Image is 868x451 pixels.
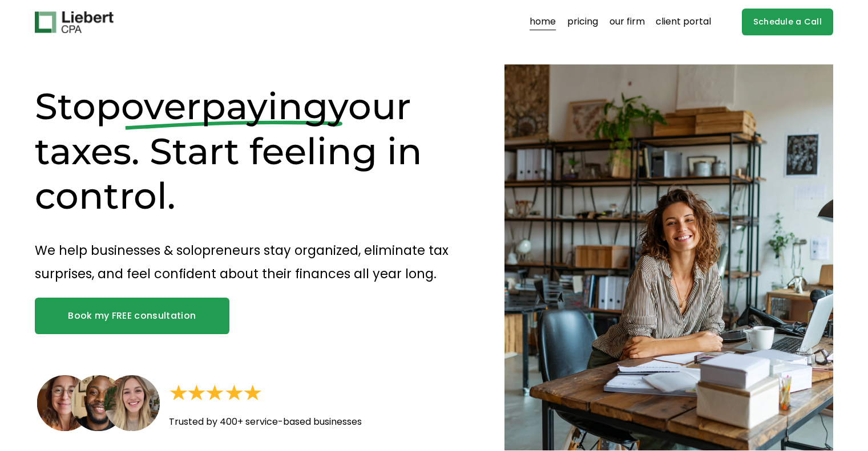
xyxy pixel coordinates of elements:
h1: Stop your taxes. Start feeling in control. [35,84,464,219]
img: Liebert CPA [35,11,114,33]
a: client portal [656,13,711,31]
a: pricing [567,13,598,31]
a: Book my FREE consultation [35,298,229,334]
p: Trusted by 400+ service-based businesses [169,414,430,430]
a: Schedule a Call [742,9,834,35]
span: overpaying [121,84,328,128]
a: our firm [609,13,645,31]
a: home [530,13,556,31]
p: We help businesses & solopreneurs stay organized, eliminate tax surprises, and feel confident abo... [35,239,464,285]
